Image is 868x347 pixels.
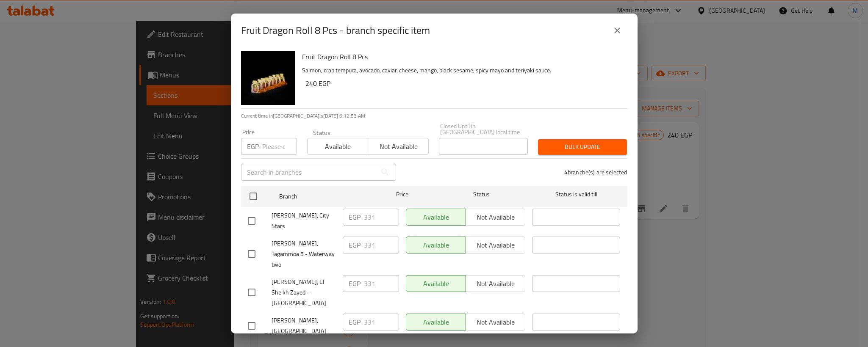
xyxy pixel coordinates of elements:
[272,277,336,308] span: [PERSON_NAME], El Sheikh Zayed - [GEOGRAPHIC_DATA]
[564,168,627,176] p: 4 branche(s) are selected
[364,314,399,330] input: Please enter price
[364,275,399,292] input: Please enter price
[349,212,361,222] p: EGP
[262,138,297,155] input: Please enter price
[437,189,525,200] span: Status
[538,139,627,155] button: Bulk update
[372,140,425,153] span: Not available
[532,189,620,200] span: Status is valid till
[247,141,259,151] p: EGP
[364,209,399,226] input: Please enter price
[307,138,368,155] button: Available
[607,20,627,41] button: close
[272,238,336,270] span: [PERSON_NAME], Tagammoa 5 - Waterway two
[349,317,361,327] p: EGP
[349,278,361,289] p: EGP
[349,240,361,250] p: EGP
[364,237,399,253] input: Please enter price
[272,315,336,336] span: [PERSON_NAME], [GEOGRAPHIC_DATA]
[241,112,627,120] p: Current time in [GEOGRAPHIC_DATA] is [DATE] 6:12:53 AM
[545,142,620,152] span: Bulk update
[374,189,430,200] span: Price
[272,210,336,231] span: [PERSON_NAME], City Stars
[241,24,430,37] h2: Fruit Dragon Roll 8 Pcs - branch specific item
[241,51,295,105] img: Fruit Dragon Roll 8 Pcs
[302,65,621,76] p: Salmon, crab tempura, avocado, caviar, cheese, mango, black sesame, spicy mayo and teriyaki sauce.
[241,164,377,181] input: Search in branches
[302,51,621,63] h6: Fruit Dragon Roll 8 Pcs
[311,140,365,153] span: Available
[305,77,621,89] h6: 240 EGP
[368,138,429,155] button: Not available
[279,191,367,202] span: Branch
